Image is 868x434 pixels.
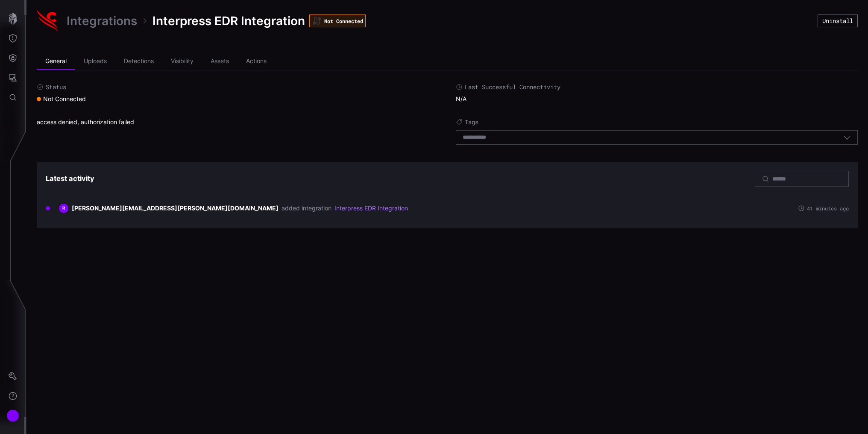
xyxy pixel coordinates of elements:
[152,13,305,29] span: Interpress EDR Integration
[62,206,65,211] span: R
[334,204,408,212] a: Interpress EDR Integration
[843,134,851,141] button: Toggle options menu
[46,174,94,183] h3: Latest activity
[456,95,466,102] span: N/A
[115,53,162,70] li: Detections
[309,15,366,27] div: Not Connected
[162,53,202,70] li: Visibility
[37,118,439,149] div: access denied, authorization failed
[202,53,238,70] li: Assets
[46,83,66,91] span: Status
[37,95,86,103] div: Not Connected
[807,206,849,211] span: 41 minutes ago
[75,53,115,70] li: Uploads
[67,13,137,29] a: Integrations
[72,204,279,212] strong: [PERSON_NAME][EMAIL_ADDRESS][PERSON_NAME][DOMAIN_NAME]
[238,53,275,70] li: Actions
[818,15,858,27] button: Uninstall
[465,83,560,91] span: Last Successful Connectivity
[282,204,331,212] span: added integration
[465,118,478,126] span: Tags
[37,10,58,32] img: CrowdStrike Falcon
[37,53,75,70] li: General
